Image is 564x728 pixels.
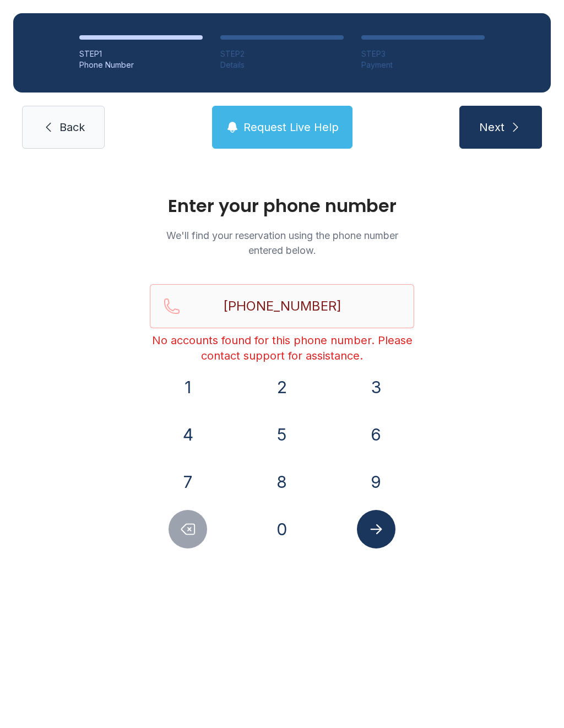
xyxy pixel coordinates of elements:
[169,510,207,548] button: Delete number
[169,368,207,406] button: 1
[169,415,207,454] button: 4
[59,119,85,135] span: Back
[150,284,414,328] input: Reservation phone number
[169,463,207,501] button: 7
[150,333,414,363] div: No accounts found for this phone number. Please contact support for assistance.
[243,119,339,135] span: Request Live Help
[150,228,414,258] p: We'll find your reservation using the phone number entered below.
[263,368,301,406] button: 2
[357,415,395,454] button: 6
[357,368,395,406] button: 3
[79,48,203,59] div: STEP 1
[263,463,301,501] button: 8
[220,48,344,59] div: STEP 2
[220,59,344,70] div: Details
[361,48,485,59] div: STEP 3
[361,59,485,70] div: Payment
[150,197,414,215] h1: Enter your phone number
[263,510,301,548] button: 0
[357,510,395,548] button: Submit lookup form
[79,59,203,70] div: Phone Number
[357,463,395,501] button: 9
[479,119,505,135] span: Next
[263,415,301,454] button: 5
